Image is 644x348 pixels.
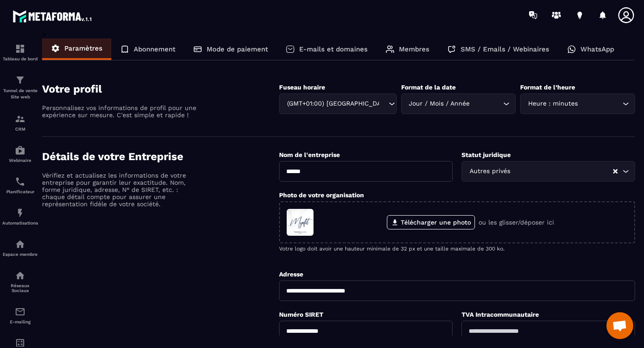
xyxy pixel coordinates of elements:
[462,151,511,158] label: Statut juridique
[64,44,102,52] p: Paramètres
[279,151,340,158] label: Nom de l'entreprise
[462,311,539,318] label: TVA Intracommunautaire
[299,45,368,53] p: E-mails et domaines
[279,93,397,114] div: Search for option
[580,99,620,109] input: Search for option
[380,99,386,109] input: Search for option
[526,99,580,109] span: Heure : minutes
[2,300,38,331] a: emailemailE-mailing
[613,168,618,175] button: Clear Selected
[15,208,25,218] img: automations
[407,99,472,109] span: Jour / Mois / Année
[285,99,380,109] span: (GMT+01:00) [GEOGRAPHIC_DATA]
[2,107,38,138] a: formationformationCRM
[279,271,303,278] label: Adresse
[2,221,38,225] p: Automatisations
[2,170,38,201] a: schedulerschedulerPlanificateur
[2,127,38,132] p: CRM
[42,172,199,208] p: Vérifiez et actualisez les informations de votre entreprise pour garantir leur exactitude. Nom, f...
[2,68,38,107] a: formationformationTunnel de vente Site web
[42,104,199,119] p: Personnalisez vos informations de profil pour une expérience sur mesure. C'est simple et rapide !
[401,84,456,91] label: Format de la date
[15,270,25,281] img: social-network
[387,215,475,229] label: Télécharger une photo
[207,45,268,53] p: Mode de paiement
[2,252,38,257] p: Espace membre
[606,312,633,339] a: Ouvrir le chat
[401,93,516,114] div: Search for option
[279,246,635,252] p: Votre logo doit avoir une hauteur minimale de 32 px et une taille maximale de 300 ko.
[520,84,575,91] label: Format de l’heure
[479,219,554,226] p: ou les glisser/déposer ici
[15,114,25,124] img: formation
[42,83,279,95] h4: Votre profil
[279,191,364,199] label: Photo de votre organisation
[399,45,429,53] p: Membres
[2,138,38,170] a: automationsautomationsWebinaire
[467,166,512,176] span: Autres privés
[2,88,38,100] p: Tunnel de vente Site web
[461,45,549,53] p: SMS / Emails / Webinaires
[520,93,635,114] div: Search for option
[2,283,38,293] p: Réseaux Sociaux
[2,319,38,324] p: E-mailing
[580,45,614,53] p: WhatsApp
[2,56,38,61] p: Tableau de bord
[512,166,612,176] input: Search for option
[42,150,279,163] h4: Détails de votre Entreprise
[2,232,38,263] a: automationsautomationsEspace membre
[15,239,25,250] img: automations
[2,189,38,194] p: Planificateur
[15,145,25,156] img: automations
[2,201,38,232] a: automationsautomationsAutomatisations
[15,176,25,187] img: scheduler
[134,45,175,53] p: Abonnement
[15,75,25,85] img: formation
[2,37,38,68] a: formationformationTableau de bord
[2,263,38,300] a: social-networksocial-networkRéseaux Sociaux
[15,306,25,317] img: email
[13,8,93,24] img: logo
[462,161,635,182] div: Search for option
[279,311,323,318] label: Numéro SIRET
[472,99,501,109] input: Search for option
[15,43,25,54] img: formation
[2,158,38,163] p: Webinaire
[279,84,325,91] label: Fuseau horaire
